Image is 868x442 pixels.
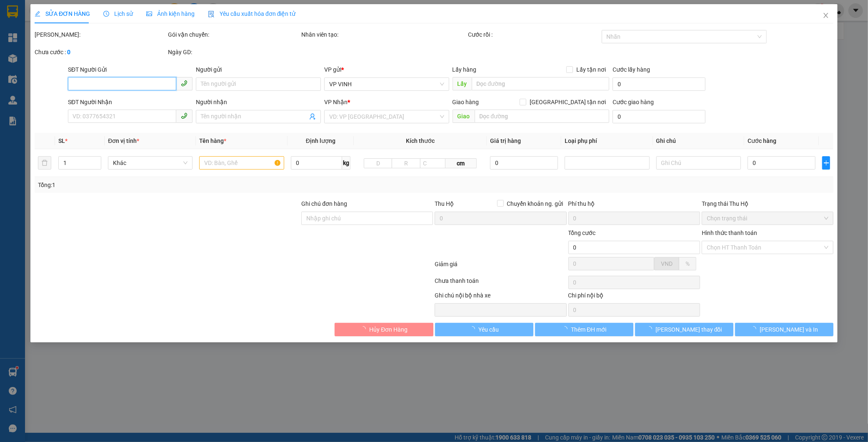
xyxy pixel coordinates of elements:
[301,30,466,39] div: Nhân viên tạo:
[103,11,109,17] span: clock-circle
[360,326,369,332] span: loading
[199,156,284,170] input: VD: Bàn, Ghế
[342,156,350,170] span: kg
[168,47,300,57] div: Ngày GD:
[369,325,408,334] span: Hủy Đơn Hàng
[478,325,499,334] span: Yêu cầu
[35,47,166,57] div: Chưa cước :
[146,10,195,17] span: Ảnh kiện hàng
[490,137,521,144] span: Giá trị hàng
[208,10,296,17] span: Yêu cầu xuất hóa đơn điện tử
[67,49,70,55] b: 0
[35,30,166,39] div: [PERSON_NAME]:
[38,156,51,170] button: delete
[392,158,420,168] input: R
[309,113,316,120] span: user-add
[420,158,445,168] input: C
[406,137,435,144] span: Kích thước
[196,97,321,107] div: Người nhận
[646,326,655,332] span: loading
[199,137,226,144] span: Tên hàng
[329,78,444,90] span: VP VINH
[568,230,596,236] span: Tổng cước
[103,10,133,17] span: Lịch sử
[435,291,566,303] div: Ghi chú nội bộ nhà xe
[68,97,193,107] div: SĐT Người Nhận
[702,230,757,236] label: Hình thức thanh toán
[453,77,472,90] span: Lấy
[435,323,533,336] button: Yêu cầu
[435,200,454,207] span: Thu Hộ
[656,156,741,170] input: Ghi Chú
[535,323,633,336] button: Thêm ĐH mới
[571,325,606,334] span: Thêm ĐH mới
[324,65,449,74] div: VP gửi
[472,77,609,90] input: Dọc đường
[475,110,609,123] input: Dọc đường
[68,65,193,74] div: SĐT Người Gửi
[445,158,477,168] span: cm
[613,66,650,73] label: Cước lấy hàng
[468,30,600,39] div: Cước rồi :
[750,326,760,332] span: loading
[613,99,654,105] label: Cước giao hàng
[613,110,705,123] input: Cước giao hàng
[568,291,700,303] div: Chi phí nội bộ
[822,156,830,170] button: plus
[146,11,152,17] span: picture
[562,326,571,332] span: loading
[35,11,40,17] span: edit
[335,323,433,336] button: Hủy Đơn Hàng
[324,99,348,105] span: VP Nhận
[760,325,818,334] span: [PERSON_NAME] và In
[364,158,392,168] input: D
[613,77,705,91] input: Cước lấy hàng
[653,133,744,149] th: Ghi chú
[453,66,477,73] span: Lấy hàng
[702,199,833,208] div: Trạng thái Thu Hộ
[526,97,609,107] span: [GEOGRAPHIC_DATA] tận nơi
[814,4,838,27] button: Close
[35,10,90,17] span: SỬA ĐƠN HÀNG
[453,99,479,105] span: Giao hàng
[113,157,188,169] span: Khác
[181,80,188,87] span: phone
[453,110,475,123] span: Giao
[568,199,700,212] div: Phí thu hộ
[823,12,829,19] span: close
[504,199,567,208] span: Chuyển khoản ng. gửi
[469,326,478,332] span: loading
[434,260,568,274] div: Giảm giá
[685,260,690,267] span: %
[823,160,830,166] span: plus
[181,112,188,119] span: phone
[58,137,65,144] span: SL
[561,133,653,149] th: Loại phụ phí
[306,137,335,144] span: Định lượng
[573,65,609,74] span: Lấy tận nơi
[748,137,776,144] span: Cước hàng
[168,30,300,39] div: Gói vận chuyển:
[661,260,673,267] span: VND
[707,212,828,225] span: Chọn trạng thái
[655,325,722,334] span: [PERSON_NAME] thay đổi
[301,200,347,207] label: Ghi chú đơn hàng
[196,65,321,74] div: Người gửi
[301,212,433,225] input: Ghi chú đơn hàng
[208,11,215,17] img: icon
[635,323,733,336] button: [PERSON_NAME] thay đổi
[735,323,833,336] button: [PERSON_NAME] và In
[38,180,335,190] div: Tổng: 1
[434,276,568,291] div: Chưa thanh toán
[108,137,139,144] span: Đơn vị tính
